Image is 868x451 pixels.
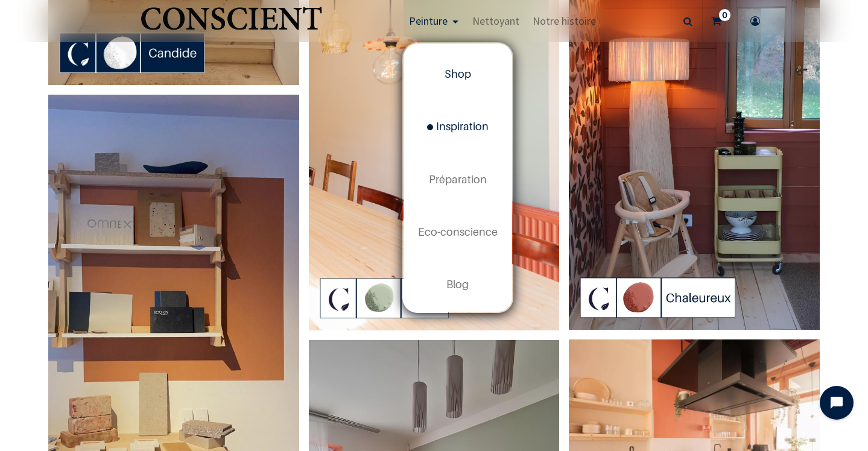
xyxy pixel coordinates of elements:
[472,14,519,28] span: Nettoyant
[446,278,469,291] span: Blog
[533,14,596,28] span: Notre histoire
[418,225,498,238] span: Eco-conscience
[445,68,471,80] span: Shop
[409,14,448,28] span: Peinture
[429,173,487,186] span: Préparation
[719,9,730,21] sup: 0
[427,120,489,133] span: Inspiration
